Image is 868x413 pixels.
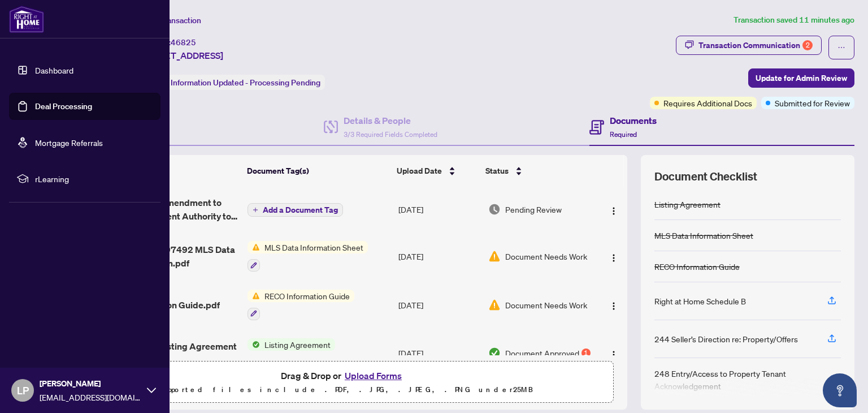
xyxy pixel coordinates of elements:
img: Document Status [488,299,501,311]
span: 46825 [171,37,196,48]
span: 3/3 Required Fields Completed [344,130,437,139]
img: Logo [609,350,618,359]
span: Listing Agreement [260,338,335,351]
span: Ontario 212 - Amendment to Listing Agreement Authority to Offer for Lease Price Change_Extension_... [103,196,238,223]
div: Status: [140,75,325,90]
button: Status IconMLS Data Information Sheet [248,241,368,272]
img: Logo [609,206,618,216]
span: Document Needs Work [505,299,587,311]
td: [DATE] [394,329,484,378]
span: Submitted for Review [775,97,850,109]
span: Status [485,165,509,177]
button: Open asap [823,373,857,407]
img: Document Status [488,347,501,359]
img: Logo [609,302,618,311]
img: Status Icon [248,338,260,351]
span: Pending Review [505,203,562,216]
span: rLearning [35,173,153,185]
a: Mortgage Referrals [35,137,103,148]
span: LP [17,382,29,398]
span: Document Needs Work [505,250,587,263]
div: Listing Agreement [654,198,721,210]
img: Document Status [488,250,501,263]
button: Upload Forms [341,368,405,383]
span: Update for Admin Review [756,69,847,87]
th: Upload Date [392,155,481,187]
span: Add a Document Tag [263,206,338,214]
td: [DATE] [394,187,484,232]
th: Document Tag(s) [242,155,392,187]
div: 244 Seller’s Direction re: Property/Offers [654,333,798,345]
span: Listing Draft2797492 MLS Data Information Form.pdf [103,243,238,270]
img: Document Status [488,203,501,216]
img: logo [9,6,44,33]
span: ellipsis [837,44,845,51]
button: Status IconRECO Information Guide [248,290,354,320]
button: Status IconListing Agreement [248,338,335,369]
h4: Documents [610,114,657,127]
span: plus [253,207,258,213]
span: [EMAIL_ADDRESS][DOMAIN_NAME] [40,391,141,403]
img: Logo [609,253,618,263]
img: Status Icon [248,290,260,302]
span: Drag & Drop or [281,368,405,383]
span: Required [610,130,637,139]
span: RECO Information Guide [260,290,354,302]
span: Drag & Drop orUpload FormsSupported files include .PDF, .JPG, .JPEG, .PNG under25MB [73,362,613,403]
article: Transaction saved 11 minutes ago [734,14,854,27]
div: 248 Entry/Access to Property Tenant Acknowledgement [654,367,814,392]
div: 2 [802,40,813,50]
button: Logo [605,247,623,265]
span: Requires Additional Docs [663,97,752,109]
button: Transaction Communication2 [676,36,822,55]
span: Upload Date [397,165,442,177]
td: [DATE] [394,281,484,329]
div: Right at Home Schedule B [654,295,746,307]
td: [DATE] [394,232,484,281]
p: Supported files include .PDF, .JPG, .JPEG, .PNG under 25 MB [80,383,606,397]
button: Logo [605,296,623,314]
th: Status [481,155,592,187]
h4: Details & People [344,114,437,127]
div: Transaction Communication [698,36,813,54]
div: MLS Data Information Sheet [654,229,753,242]
button: Logo [605,344,623,362]
span: MLS Data Information Sheet [260,241,368,253]
button: Update for Admin Review [748,68,854,88]
button: Add a Document Tag [248,203,343,217]
button: Logo [605,200,623,218]
span: Ontario 272 - Listing Agreement - Landlord Designated Representation Agreement Authority to Offer... [103,339,238,367]
span: View Transaction [141,15,201,25]
button: Add a Document Tag [248,203,343,217]
th: (4) File Name [98,155,242,187]
span: Document Approved [505,347,579,359]
img: Status Icon [248,241,260,253]
div: 1 [581,349,591,358]
span: [STREET_ADDRESS] [140,49,223,62]
a: Dashboard [35,65,73,75]
a: Deal Processing [35,101,92,111]
span: [PERSON_NAME] [40,377,141,390]
span: Document Checklist [654,169,757,184]
span: Information Updated - Processing Pending [171,78,320,88]
div: RECO Information Guide [654,260,740,273]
